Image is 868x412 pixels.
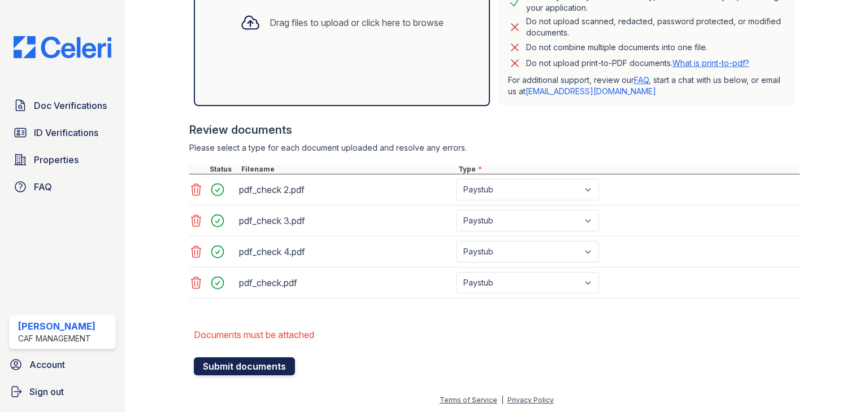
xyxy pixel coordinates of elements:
[239,165,456,174] div: Filename
[29,358,65,371] span: Account
[34,126,98,139] span: ID Verifications
[194,323,800,346] li: Documents must be attached
[526,86,656,96] a: [EMAIL_ADDRESS][DOMAIN_NAME]
[194,357,295,375] button: Submit documents
[526,16,786,38] div: Do not upload scanned, redacted, password protected, or modified documents.
[507,396,554,404] a: Privacy Policy
[5,380,120,403] a: Sign out
[526,58,749,69] p: Do not upload print-to-PDF documents.
[18,333,96,344] div: CAF Management
[34,153,79,166] span: Properties
[440,396,497,404] a: Terms of Service
[189,122,800,138] div: Review documents
[672,58,749,68] a: What is print-to-pdf?
[526,41,708,54] div: Do not combine multiple documents into one file.
[270,16,444,29] div: Drag files to upload or click here to browse
[5,353,120,376] a: Account
[239,274,452,292] div: pdf_check.pdf
[18,319,96,333] div: [PERSON_NAME]
[9,121,116,144] a: ID Verifications
[34,99,107,112] span: Doc Verifications
[239,243,452,261] div: pdf_check 4.pdf
[239,181,452,199] div: pdf_check 2.pdf
[9,176,116,198] a: FAQ
[207,165,239,174] div: Status
[29,385,64,398] span: Sign out
[9,94,116,117] a: Doc Verifications
[634,75,649,85] a: FAQ
[501,396,504,404] div: |
[9,148,116,171] a: Properties
[456,165,800,174] div: Type
[508,74,786,97] p: For additional support, review our , start a chat with us below, or email us at
[5,36,120,58] img: CE_Logo_Blue-a8612792a0a2168367f1c8372b55b34899dd931a85d93a1a3d3e32e68fde9ad4.png
[239,212,452,230] div: pdf_check 3.pdf
[189,142,800,154] div: Please select a type for each document uploaded and resolve any errors.
[34,180,52,194] span: FAQ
